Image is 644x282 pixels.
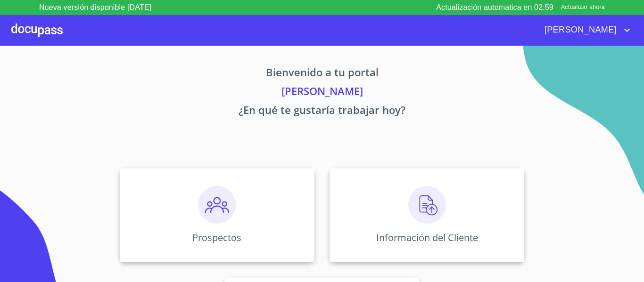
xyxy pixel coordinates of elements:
img: carga.png [408,186,446,224]
span: Actualizar ahora [561,3,605,13]
button: account of current user [537,23,633,38]
p: Bienvenido a tu portal [32,64,612,83]
p: Información del Cliente [376,231,478,244]
span: [PERSON_NAME] [537,23,621,38]
p: Prospectos [192,231,241,244]
img: prospectos.png [198,186,236,224]
p: Actualización automatica en 02:59 [436,2,553,13]
p: [PERSON_NAME] [32,83,612,102]
p: ¿En qué te gustaría trabajar hoy? [32,102,612,121]
p: Nueva versión disponible [DATE] [39,2,151,13]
